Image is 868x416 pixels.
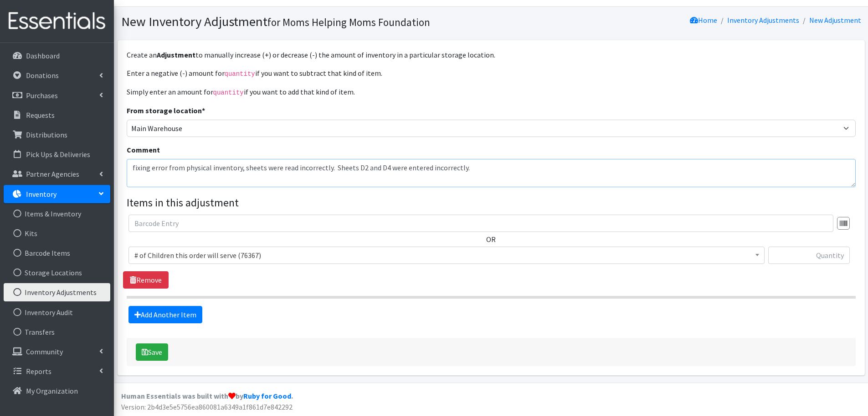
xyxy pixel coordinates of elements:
[4,165,110,183] a: Partner Agencies
[4,382,110,400] a: My Organization
[4,145,110,163] a: Pick Ups & Deliveries
[128,247,765,264] span: # of Children this order will serve (76367)
[4,323,110,341] a: Transfers
[127,49,856,60] p: Create an to manually increase (+) or decrease (-) the amount of inventory in a particular storag...
[127,105,205,116] label: From storage location
[4,86,110,105] a: Purchases
[4,47,110,65] a: Dashboard
[127,195,856,211] legend: Items in this adjustment
[128,215,833,232] input: Barcode Entry
[727,16,799,25] a: Inventory Adjustments
[127,86,856,98] p: Simply enter an amount for if you want to add that kind of item.
[225,70,255,78] code: quantity
[26,51,60,60] p: Dashboard
[4,362,110,380] a: Reports
[134,249,759,262] span: # of Children this order will serve (76367)
[128,306,202,323] a: Add Another Item
[486,234,496,245] label: OR
[4,205,110,223] a: Items & Inventory
[127,144,160,155] label: Comment
[267,16,430,29] small: for Moms Helping Moms Foundation
[136,343,168,361] button: Save
[809,16,861,25] a: New Adjustment
[26,111,55,120] p: Requests
[202,106,205,115] abbr: required
[4,185,110,203] a: Inventory
[26,71,59,80] p: Donations
[123,271,169,289] a: Remove
[121,14,488,30] h1: New Inventory Adjustment
[4,106,110,124] a: Requests
[4,6,110,37] img: HumanEssentials
[26,91,58,100] p: Purchases
[4,244,110,262] a: Barcode Items
[4,283,110,301] a: Inventory Adjustments
[243,391,291,400] a: Ruby for Good
[127,68,856,79] p: Enter a negative (-) amount for if you want to subtract that kind of item.
[26,367,51,376] p: Reports
[121,391,293,400] strong: Human Essentials was built with by .
[213,89,244,96] code: quantity
[768,247,850,264] input: Quantity
[4,66,110,84] a: Donations
[4,263,110,282] a: Storage Locations
[157,50,195,59] strong: Adjustment
[4,342,110,361] a: Community
[121,402,293,411] span: Version: 2b4d3e5e5756ea860081a6349a1f861d7e842292
[690,16,717,25] a: Home
[26,130,67,139] p: Distributions
[26,150,90,159] p: Pick Ups & Deliveries
[26,386,78,395] p: My Organization
[26,169,79,179] p: Partner Agencies
[4,224,110,242] a: Kits
[26,190,56,199] p: Inventory
[4,303,110,321] a: Inventory Audit
[4,126,110,144] a: Distributions
[26,347,63,356] p: Community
